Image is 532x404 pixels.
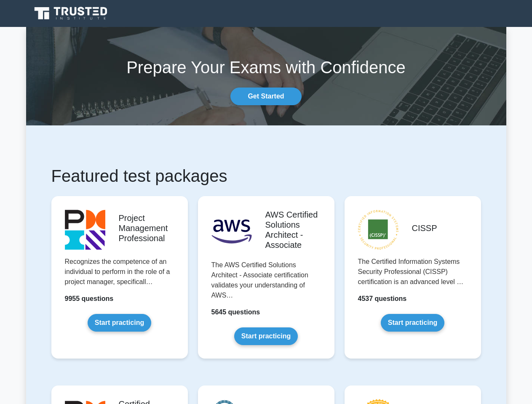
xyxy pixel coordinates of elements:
[230,88,301,105] a: Get Started
[381,314,444,332] a: Start practicing
[51,166,481,186] h1: Featured test packages
[26,57,506,77] h1: Prepare Your Exams with Confidence
[88,314,151,332] a: Start practicing
[234,327,298,345] a: Start practicing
